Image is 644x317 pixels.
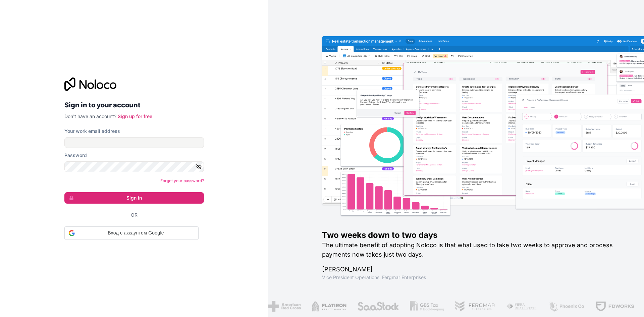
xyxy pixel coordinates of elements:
[64,128,120,135] label: Your work email address
[312,301,346,312] img: /assets/flatiron-C8eUkumj.png
[64,192,204,204] button: Sign in
[357,301,399,312] img: /assets/saastock-C6Zbiodz.png
[118,113,152,119] a: Sign up for free
[322,230,623,241] h1: Two weeks down to two days
[268,301,301,312] img: /assets/american-red-cross-BAupjrZR.png
[64,152,87,159] label: Password
[160,178,204,183] a: Forgot your password?
[64,161,204,172] input: Password
[131,212,138,218] span: Or
[77,229,194,236] span: Вход с аккаунтом Google
[64,99,204,111] h2: Sign in to your account
[506,301,538,312] img: /assets/fiera-fwj2N5v4.png
[322,241,623,259] h2: The ultimate benefit of adopting Noloco is that what used to take two weeks to approve and proces...
[64,137,204,148] input: Email address
[410,301,444,312] img: /assets/gbstax-C-GtDUiK.png
[548,301,585,312] img: /assets/phoenix-BREaitsQ.png
[64,226,199,240] div: Вход с аккаунтом Google
[595,301,635,312] img: /assets/fdworks-Bi04fVtw.png
[455,301,496,312] img: /assets/fergmar-CudnrXN5.png
[64,113,116,119] span: Don't have an account?
[322,274,623,281] h1: Vice President Operations , Fergmar Enterprises
[322,265,623,274] h1: [PERSON_NAME]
